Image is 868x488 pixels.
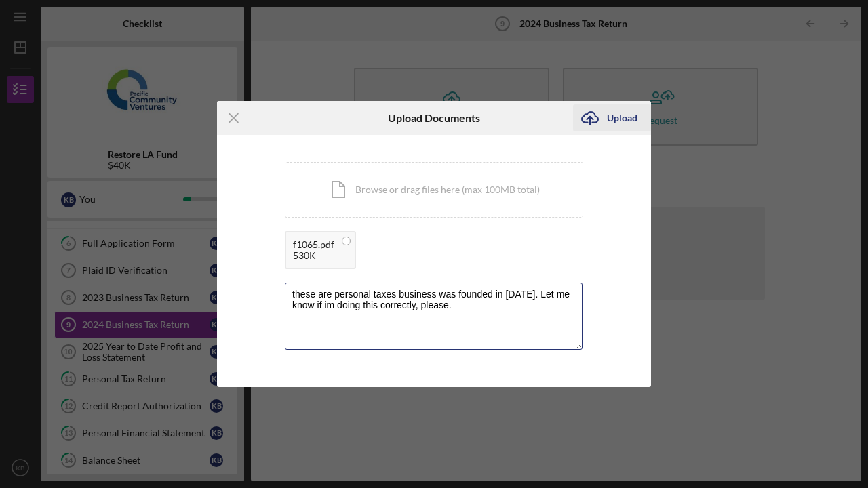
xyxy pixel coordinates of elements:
[573,104,651,131] button: Upload
[388,112,480,124] h6: Upload Documents
[293,239,334,250] div: f1065.pdf
[607,104,637,131] div: Upload
[293,250,334,261] div: 530K
[285,283,583,349] textarea: these are personal taxes business was founded in [DATE]. Let me know if im doing this correctly, ...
